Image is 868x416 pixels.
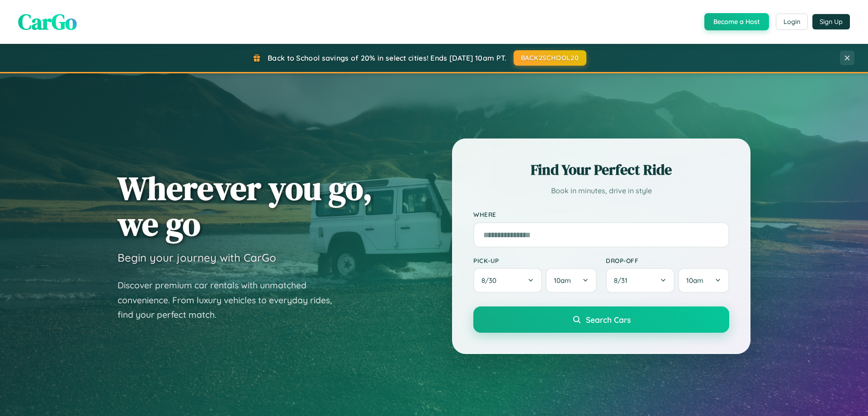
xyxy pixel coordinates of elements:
button: Become a Host [704,13,769,30]
h2: Find Your Perfect Ride [473,160,729,180]
button: 10am [546,268,597,293]
button: Login [776,14,808,30]
span: Back to School savings of 20% in select cities! Ends [DATE] 10am PT. [268,53,506,62]
button: 10am [678,268,729,293]
button: Search Cars [473,306,729,333]
span: Search Cars [586,315,631,325]
label: Where [473,211,729,219]
label: Pick-up [473,257,597,264]
p: Discover premium car rentals with unmatched convenience. From luxury vehicles to everyday rides, ... [118,278,344,322]
span: 10am [554,276,571,285]
span: 10am [686,276,703,285]
h1: Wherever you go, we go [118,170,373,242]
button: 8/31 [606,268,675,293]
label: Drop-off [606,257,729,264]
span: CarGo [18,7,77,37]
span: 8 / 31 [614,276,632,285]
button: 8/30 [473,268,542,293]
span: 8 / 30 [481,276,501,285]
button: BACK2SCHOOL20 [514,50,586,66]
h3: Begin your journey with CarGo [118,251,276,264]
p: Book in minutes, drive in style [473,184,729,197]
button: Sign Up [812,14,850,29]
